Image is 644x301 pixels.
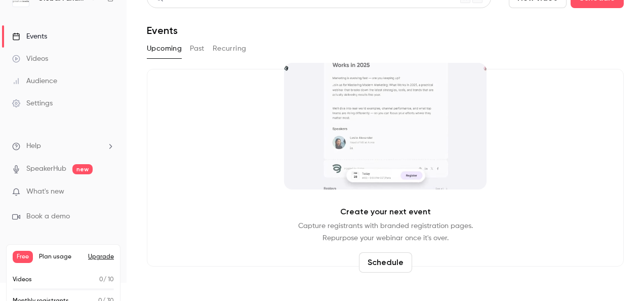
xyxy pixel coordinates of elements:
span: new [72,164,93,174]
div: Settings [12,98,53,108]
p: / 10 [99,275,114,284]
div: Videos [12,54,48,64]
span: Free [13,251,33,263]
span: What's new [26,186,64,197]
button: Schedule [359,252,412,273]
p: Capture registrants with branded registration pages. Repurpose your webinar once it's over. [298,220,473,244]
button: Upcoming [147,41,182,57]
span: Book a demo [26,211,70,222]
p: Create your next event [340,206,431,218]
iframe: Noticeable Trigger [102,187,114,197]
p: Videos [13,275,32,284]
span: Help [26,141,41,152]
a: SpeakerHub [26,164,66,174]
button: Recurring [213,41,247,57]
button: Upgrade [88,253,114,261]
div: Events [12,31,47,42]
button: Past [190,41,205,57]
div: Audience [12,76,57,86]
span: 0 [99,277,103,283]
h1: Events [147,24,178,36]
li: help-dropdown-opener [12,141,114,152]
span: Plan usage [39,253,82,261]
